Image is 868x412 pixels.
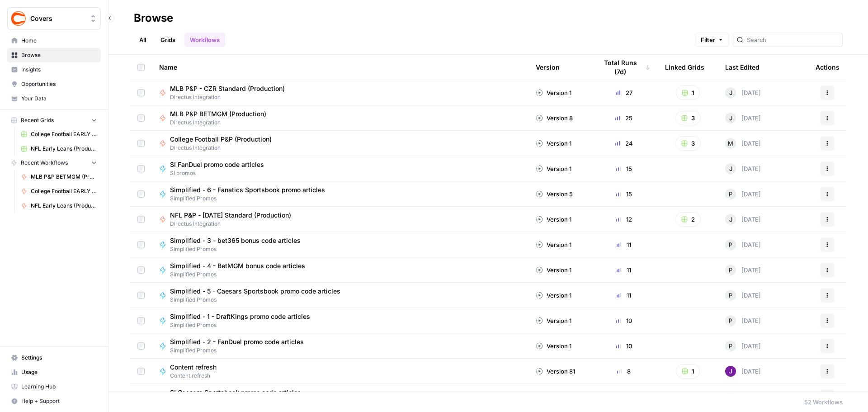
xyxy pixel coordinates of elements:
a: Simplified - 2 - FanDuel promo code articlesSimplified Promos [159,337,521,355]
span: Simplified Promos [170,296,348,304]
span: Usage [21,368,97,376]
button: Recent Grids [7,114,101,127]
span: P [729,291,732,300]
a: Home [7,33,101,48]
button: Recent Workflows [7,156,101,170]
div: [DATE] [725,265,761,275]
div: Total Runs (7d) [597,55,651,80]
span: Simplified Promos [170,346,311,355]
div: 12 [597,215,651,224]
div: 10 [597,316,651,325]
div: Browse [134,11,173,25]
span: Simplified Promos [170,194,332,203]
div: Version 5 [536,189,573,199]
div: Version 1 [536,215,571,224]
a: MLB P&P BETMGM (Production)Directus Integration [159,109,521,127]
div: Version 81 [536,367,575,376]
span: NFL P&P - [DATE] Standard (Production) [170,211,291,220]
img: Covers Logo [10,10,27,27]
span: P [729,341,732,350]
a: Learning Hub [7,379,101,394]
button: Help + Support [7,394,101,408]
div: 27 [597,88,651,97]
a: Grids [155,33,181,47]
button: 2 [675,212,701,227]
a: Settings [7,350,101,365]
div: 11 [597,240,651,249]
img: nj1ssy6o3lyd6ijko0eoja4aphzn [725,366,736,377]
span: College Football EARLY LEANS (Production) [31,187,97,195]
span: Simplified - 1 - DraftKings promo code articles [170,312,310,321]
span: Settings [21,354,97,362]
div: 15 [597,189,651,199]
div: Version 1 [536,139,571,148]
div: [DATE] [725,366,761,377]
div: 24 [597,139,651,148]
span: Simplified - 2 - FanDuel promo code articles [170,337,304,346]
div: [DATE] [725,391,761,402]
a: SI Caesars Sportsbook promo code articlesSI promos [159,388,521,405]
div: Linked Grids [665,55,704,80]
a: College Football EARLY LEANS (Production) Grid (2) [17,127,101,142]
div: Version 1 [536,291,571,300]
span: Directus Integration [170,118,274,127]
a: Insights [7,62,101,77]
div: [DATE] [725,87,761,98]
span: Learning Hub [21,383,97,391]
span: Filter [701,35,715,44]
span: Recent Grids [21,116,54,124]
a: Workflows [184,33,225,47]
span: Content refresh [170,372,224,380]
span: Simplified - 5 - Caesars Sportsbook promo code articles [170,287,340,296]
button: Filter [695,33,729,47]
button: 1 [676,364,700,379]
span: P [729,240,732,249]
span: Help + Support [21,397,97,405]
a: MLB P&P - CZR Standard (Production)Directus Integration [159,84,521,101]
div: [DATE] [725,239,761,250]
div: 52 Workflows [804,398,843,407]
span: MLB P&P BETMGM (Production) [170,109,266,118]
div: Actions [816,55,840,80]
button: 3 [675,136,701,151]
div: Version [536,55,560,80]
div: Version 1 [536,240,571,249]
a: NFL Early Leans (Production) [17,199,101,213]
span: SI promos [170,169,271,177]
span: Simplified - 6 - Fanatics Sportsbook promo articles [170,185,325,194]
span: Content refresh [170,363,217,372]
div: [DATE] [725,113,761,123]
a: Content refreshContent refresh [159,363,521,380]
span: College Football P&P (Production) [170,135,272,144]
button: 3 [675,111,701,125]
a: Usage [7,365,101,379]
div: Name [159,55,521,80]
a: NFL Early Leans (Production) Grid (2) [17,142,101,156]
span: Simplified - 3 - bet365 bonus code articles [170,236,301,245]
a: Simplified - 5 - Caesars Sportsbook promo code articlesSimplified Promos [159,287,521,304]
div: [DATE] [725,290,761,301]
div: 15 [597,164,651,173]
div: 8 [597,367,651,376]
span: J [729,164,732,173]
button: 1 [676,85,700,100]
span: College Football EARLY LEANS (Production) Grid (2) [31,130,97,138]
input: Search [747,35,839,44]
a: Simplified - 3 - bet365 bonus code articlesSimplified Promos [159,236,521,253]
a: Browse [7,48,101,62]
div: 11 [597,265,651,275]
div: [DATE] [725,341,761,351]
span: Insights [21,66,97,74]
span: P [729,265,732,275]
a: Your Data [7,91,101,106]
span: J [729,215,732,224]
span: Simplified - 4 - BetMGM bonus code articles [170,261,305,270]
span: Simplified Promos [170,245,308,253]
div: Version 1 [536,88,571,97]
div: Version 1 [536,265,571,275]
button: Workspace: Covers [7,7,101,30]
div: Version 1 [536,164,571,173]
a: Opportunities [7,77,101,91]
span: Browse [21,51,97,59]
span: Covers [30,14,85,23]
